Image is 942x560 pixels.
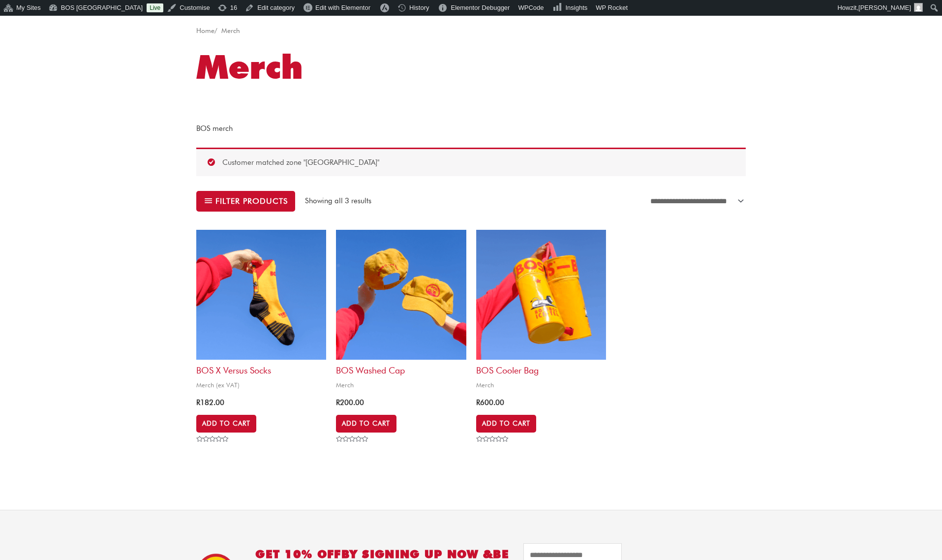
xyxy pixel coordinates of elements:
span: Merch [476,381,606,389]
a: BOS x Versus SocksMerch (ex VAT) [196,230,326,392]
h2: BOS Washed Cap [336,360,466,376]
span: R [336,398,340,407]
span: Merch [336,381,466,389]
span: Filter products [215,197,288,205]
a: Home [196,27,214,34]
img: bos cap [336,230,466,360]
a: Add to cart: “BOS Cooler bag” [476,415,536,433]
p: Showing all 3 results [305,195,371,207]
a: Live [147,3,163,12]
p: BOS merch [196,123,746,135]
span: R [476,398,480,407]
a: BOS Cooler bagMerch [476,230,606,392]
span: Edit with Elementor [315,4,370,11]
bdi: 182.00 [196,398,224,407]
h1: Merch [196,44,746,90]
nav: Breadcrumb [196,25,746,37]
a: BOS Washed CapMerch [336,230,466,392]
img: bos cooler bag [476,230,606,360]
a: Select options for “BOS x Versus Socks” [196,415,256,433]
span: Insights [565,4,587,11]
span: R [196,398,200,407]
bdi: 600.00 [476,398,504,407]
span: Merch (ex VAT) [196,381,326,389]
h2: BOS Cooler bag [476,360,606,376]
bdi: 200.00 [336,398,364,407]
h2: BOS x Versus Socks [196,360,326,376]
img: bos x versus socks [196,230,326,360]
div: Customer matched zone "[GEOGRAPHIC_DATA]" [196,148,746,176]
button: Filter products [196,191,295,212]
a: Add to cart: “BOS Washed Cap” [336,415,396,433]
select: Shop order [644,193,746,209]
span: [PERSON_NAME] [858,4,911,11]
